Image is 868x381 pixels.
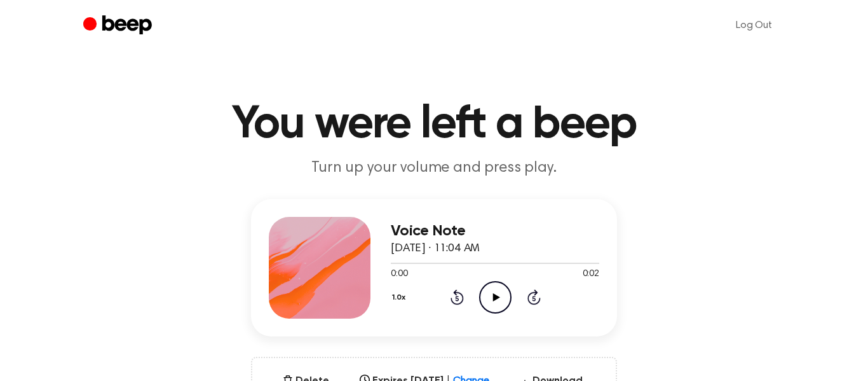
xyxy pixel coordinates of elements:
[723,10,785,41] a: Log Out
[391,243,480,254] span: [DATE] · 11:04 AM
[391,223,599,240] h3: Voice Note
[391,268,407,281] span: 0:00
[583,268,599,281] span: 0:02
[391,287,410,308] button: 1.0x
[190,158,678,179] p: Turn up your volume and press play.
[83,13,155,38] a: Beep
[109,102,759,148] h1: You were left a beep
